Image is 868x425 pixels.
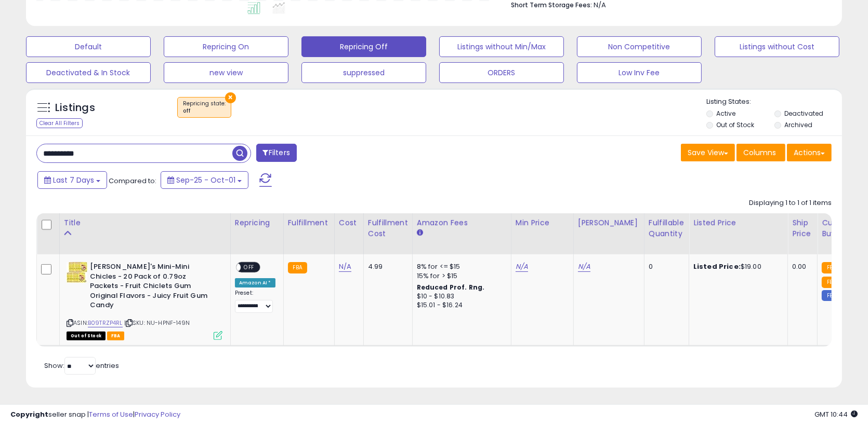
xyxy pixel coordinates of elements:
div: Min Price [516,217,569,228]
label: Active [716,109,735,118]
img: 61EOLOFMtEL._SL40_.jpg [67,262,87,283]
small: FBA [822,277,841,288]
div: 4.99 [368,262,404,271]
b: Listed Price: [693,262,741,271]
span: Repricing state : [183,100,226,115]
button: Actions [787,144,832,161]
button: Repricing On [164,36,288,57]
p: Listing States: [706,97,842,107]
span: 2025-10-9 10:44 GMT [814,409,858,419]
strong: Copyright [10,409,48,419]
div: 0.00 [792,262,809,271]
button: Deactivated & In Stock [26,62,151,83]
div: Fulfillment [288,217,330,228]
button: Non Competitive [577,36,702,57]
div: $19.00 [693,262,780,271]
button: Sep-25 - Oct-01 [161,171,248,189]
span: Sep-25 - Oct-01 [176,175,235,185]
b: [PERSON_NAME]'s Mini-Mini Chicles - 20 Pack of 0.79oz Packets - Fruit Chiclets Gum Original Flavo... [90,262,216,313]
div: Displaying 1 to 1 of 1 items [749,198,832,208]
div: off [183,107,226,115]
a: Terms of Use [89,409,133,419]
b: Short Term Storage Fees: [511,1,592,9]
span: | SKU: NU-HPNF-149N [124,319,190,327]
div: Amazon Fees [417,217,507,228]
span: Compared to: [109,176,156,186]
div: Repricing [235,217,279,228]
button: ORDERS [439,62,564,83]
div: Preset: [235,290,275,313]
div: 0 [649,262,681,271]
button: Low Inv Fee [577,62,702,83]
button: Default [26,36,151,57]
div: Amazon AI * [235,278,275,287]
div: ASIN: [67,262,222,339]
small: FBA [822,262,841,273]
small: FBM [822,290,842,301]
span: OFF [241,263,257,272]
div: Fulfillment Cost [368,217,408,239]
button: Repricing Off [301,36,426,57]
span: Columns [743,147,776,158]
button: Columns [737,144,785,161]
button: Listings without Cost [715,36,839,57]
span: FBA [107,332,125,340]
b: Reduced Prof. Rng. [417,283,485,292]
label: Archived [784,120,812,129]
button: suppressed [301,62,426,83]
div: Listed Price [693,217,783,228]
div: Fulfillable Quantity [649,217,685,239]
div: $15.01 - $16.24 [417,301,503,310]
button: Last 7 Days [37,171,107,189]
a: N/A [516,262,528,272]
div: Cost [339,217,359,228]
button: Save View [681,144,735,161]
button: Listings without Min/Max [439,36,564,57]
button: new view [164,62,288,83]
div: 8% for <= $15 [417,262,503,271]
button: Filters [256,144,297,162]
small: FBA [288,262,307,273]
button: × [225,92,236,103]
div: 15% for > $15 [417,271,503,281]
span: All listings that are currently out of stock and unavailable for purchase on Amazon [67,332,106,340]
div: $10 - $10.83 [417,292,503,301]
h5: Listings [55,101,95,115]
small: Amazon Fees. [417,228,423,238]
div: Title [64,217,226,228]
span: Show: entries [44,361,119,371]
label: Deactivated [784,109,823,118]
a: N/A [339,262,351,272]
a: B09TRZP4RL [88,319,123,327]
div: seller snap | | [10,410,180,420]
span: Last 7 Days [53,175,94,185]
a: N/A [578,262,590,272]
a: Privacy Policy [135,409,180,419]
div: Ship Price [792,217,813,239]
label: Out of Stock [716,120,754,129]
div: [PERSON_NAME] [578,217,640,228]
div: Clear All Filters [36,118,83,128]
